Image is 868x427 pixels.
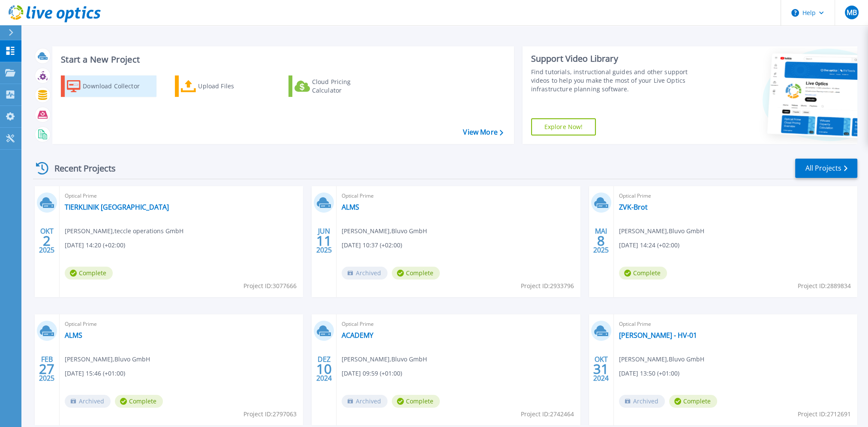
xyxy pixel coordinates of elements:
a: ZVK-Brot [619,203,648,211]
span: Optical Prime [65,319,298,329]
h3: Start a New Project [61,55,503,64]
span: Complete [65,267,113,280]
span: [PERSON_NAME] , Bluvo GmbH [619,226,704,236]
div: DEZ 2024 [316,353,332,385]
span: [DATE] 14:20 (+02:00) [65,241,125,250]
span: 10 [316,365,332,373]
span: 27 [39,365,54,373]
div: Cloud Pricing Calculator [312,78,381,95]
span: [PERSON_NAME] , Bluvo GmbH [342,226,427,236]
span: [PERSON_NAME] , Bluvo GmbH [342,355,427,364]
span: [DATE] 10:37 (+02:00) [342,241,402,250]
span: Archived [65,395,111,408]
a: Explore Now! [531,118,596,135]
span: Project ID: 2742464 [521,409,574,419]
span: Project ID: 2712691 [798,409,851,419]
span: MB [846,9,856,16]
div: Support Video Library [531,53,702,64]
span: Complete [669,395,717,408]
a: Download Collector [61,75,156,97]
div: Download Collector [83,78,151,95]
a: TIERKLINIK [GEOGRAPHIC_DATA] [65,203,169,211]
span: [PERSON_NAME] , Bluvo GmbH [619,355,704,364]
span: Project ID: 2797063 [243,409,297,419]
span: Optical Prime [342,191,575,201]
div: Find tutorials, instructional guides and other support videos to help you make the most of your L... [531,68,702,93]
span: [PERSON_NAME] , Bluvo GmbH [65,355,150,364]
span: Archived [342,395,387,408]
div: FEB 2025 [39,353,55,385]
span: Complete [115,395,163,408]
span: [DATE] 09:59 (+01:00) [342,369,402,378]
div: Recent Projects [33,158,127,179]
a: Upload Files [175,75,270,97]
span: 8 [597,237,605,244]
a: View More [463,128,503,136]
span: [DATE] 13:50 (+01:00) [619,369,679,378]
span: Complete [392,395,440,408]
span: [DATE] 15:46 (+01:00) [65,369,125,378]
span: [DATE] 14:24 (+02:00) [619,241,679,250]
a: All Projects [795,159,857,178]
span: 11 [316,237,332,244]
a: ACADEMY [342,331,373,340]
div: JUN 2025 [316,225,332,256]
div: MAI 2025 [593,225,609,256]
span: 31 [593,365,609,373]
span: Optical Prime [619,319,852,329]
a: ALMS [342,203,359,211]
span: Project ID: 3077666 [243,281,297,291]
div: OKT 2024 [593,353,609,385]
div: Upload Files [198,78,267,95]
span: Optical Prime [619,191,852,201]
span: Project ID: 2933796 [521,281,574,291]
span: Complete [392,267,440,280]
span: Archived [342,267,387,280]
a: ALMS [65,331,82,340]
span: 2 [43,237,51,244]
span: Project ID: 2889834 [798,281,851,291]
a: Cloud Pricing Calculator [288,75,384,97]
div: OKT 2025 [39,225,55,256]
span: Complete [619,267,667,280]
span: [PERSON_NAME] , teccle operations GmbH [65,226,183,236]
span: Optical Prime [342,319,575,329]
a: [PERSON_NAME] - HV-01 [619,331,697,340]
span: Archived [619,395,665,408]
span: Optical Prime [65,191,298,201]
